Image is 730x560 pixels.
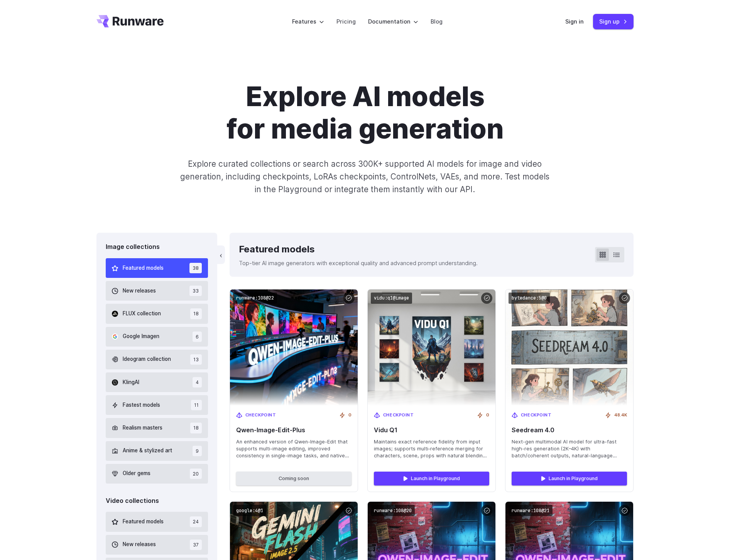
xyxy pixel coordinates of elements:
span: Older gems [123,469,150,478]
span: Maintains exact reference fidelity from input images; supports multi‑reference merging for charac... [374,438,489,459]
span: Checkpoint [383,412,414,419]
span: 33 [189,286,202,296]
span: KlingAI [123,378,139,387]
span: Realism masters [123,424,162,432]
button: Realism masters 18 [106,418,208,438]
span: Checkpoint [245,412,276,419]
span: New releases [123,287,156,295]
span: 9 [193,446,202,456]
span: Featured models [123,518,164,526]
code: runware:108@21 [509,505,553,516]
span: 0 [348,412,351,419]
code: runware:108@22 [233,293,277,304]
span: New releases [123,540,156,549]
span: 13 [190,354,202,365]
div: Featured models [239,242,478,257]
span: FLUX collection [123,310,161,318]
button: Anime & stylized art 9 [106,441,208,461]
span: Qwen-Image-Edit-Plus [236,426,351,434]
button: Ideogram collection 13 [106,350,208,369]
button: Featured models 38 [106,258,208,278]
code: google:4@1 [233,505,266,516]
code: runware:108@20 [371,505,415,516]
a: Sign in [565,17,584,26]
label: Features [292,17,324,26]
a: Go to / [96,15,164,27]
span: 48.4K [614,412,627,419]
a: Blog [431,17,443,26]
span: 4 [193,377,202,387]
a: Pricing [336,17,356,26]
span: Next-gen multimodal AI model for ultra-fast high-res generation (2K–4K) with batch/coherent outpu... [512,438,627,459]
span: Seedream 4.0 [512,426,627,434]
a: Launch in Playground [512,472,627,486]
span: Anime & stylized art [123,447,172,455]
span: Vidu Q1 [374,426,489,434]
button: FLUX collection 18 [106,304,208,323]
button: Fastest models 11 [106,395,208,415]
p: Explore curated collections or search across 300K+ supported AI models for image and video genera... [177,157,553,196]
div: Image collections [106,242,208,252]
div: Video collections [106,496,208,506]
span: 6 [193,332,202,342]
span: Checkpoint [521,412,552,419]
span: 24 [190,516,202,527]
span: 18 [190,308,202,319]
button: New releases 37 [106,535,208,555]
span: 18 [190,423,202,433]
code: bytedance:5@0 [509,293,550,304]
a: Launch in Playground [374,472,489,486]
span: 0 [486,412,489,419]
img: Vidu Q1 [368,289,495,406]
button: ‹ [217,245,225,264]
span: An enhanced version of Qwen-Image-Edit that supports multi-image editing, improved consistency in... [236,438,351,459]
h1: Explore AI models for media generation [150,80,580,145]
code: vidu:q1@image [371,293,412,304]
button: Google Imagen 6 [106,327,208,347]
img: Seedream 4.0 [505,289,633,406]
p: Top-tier AI image generators with exceptional quality and advanced prompt understanding. [239,259,478,267]
span: Ideogram collection [123,355,171,364]
span: 11 [191,400,202,410]
a: Sign up [593,14,634,29]
button: New releases 33 [106,281,208,301]
span: 38 [189,263,202,273]
span: 20 [190,469,202,479]
img: Qwen-Image-Edit-Plus [230,289,358,406]
button: KlingAI 4 [106,372,208,392]
span: Fastest models [123,401,160,409]
span: 37 [190,540,202,550]
span: Google Imagen [123,332,159,341]
button: Older gems 20 [106,464,208,484]
button: Coming soon [236,472,351,486]
span: Featured models [123,264,164,272]
button: Featured models 24 [106,512,208,531]
label: Documentation [368,17,418,26]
